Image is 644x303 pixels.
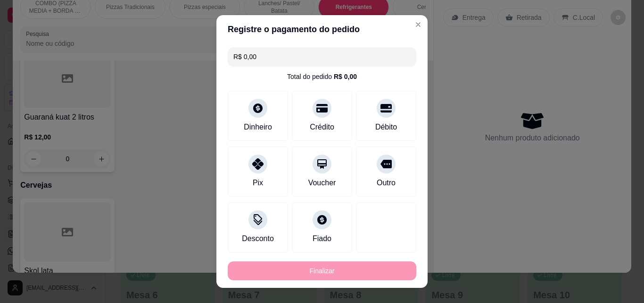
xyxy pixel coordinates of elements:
[411,17,426,32] button: Close
[375,121,397,133] div: Débito
[242,233,274,244] div: Desconto
[216,15,428,43] header: Registre o pagamento do pedido
[377,177,396,189] div: Outro
[308,177,336,189] div: Voucher
[244,121,272,133] div: Dinheiro
[287,72,357,81] div: Total do pedido
[310,121,334,133] div: Crédito
[313,233,331,244] div: Fiado
[233,47,411,66] input: Ex.: hambúrguer de cordeiro
[334,72,357,81] div: R$ 0,00
[253,177,263,189] div: Pix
